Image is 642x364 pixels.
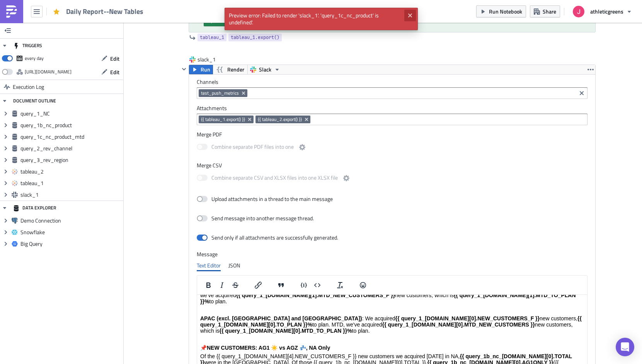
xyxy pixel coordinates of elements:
button: Render [213,65,248,74]
button: Slack [247,65,283,74]
p: Of the {{ query_1_[DOMAIN_NAME][4].NEW_CUSTOMERS_F }} new customers we acquired [DATE] in NA, wer... [3,58,387,89]
div: every day [25,53,44,64]
span: tableau_1 [20,180,121,187]
button: Remove Tag [303,116,310,123]
label: Combine separate PDF files into one [197,143,307,152]
span: athleticgreens [590,7,623,15]
div: Send only if all attachments are successfully generated. [211,234,338,241]
span: tableau_1.export() [231,34,279,41]
span: query_3_rev_region [20,156,121,163]
span: query_1c_nc_product_mtd [20,133,121,140]
span: Run [201,65,210,74]
label: Send message into another message thread. [197,215,315,222]
strong: {{ query_1b_nc_[DOMAIN_NAME][0].AG1ONLY }} [230,65,356,71]
label: Upload attachments in a thread to the main message [197,196,333,202]
button: Run [189,65,213,74]
a: tableau_1.export() [228,34,282,41]
span: Render [227,65,244,74]
button: Combine separate PDF files into one [298,143,307,152]
button: Clear selected items [577,88,586,98]
label: Combine separate CSV and XLSX files into one XLSX file [197,173,351,183]
span: {{ tableau_1.export() }} [201,116,245,122]
div: Open Intercom Messenger [616,338,634,356]
a: tableau_1 [198,34,226,41]
span: {{ tableau_2.export() }} [258,116,302,122]
button: Bold [202,280,215,291]
div: DATA EXPLORER [13,201,56,215]
button: Emojis [356,280,370,291]
strong: APAC (excl. [GEOGRAPHIC_DATA] and [GEOGRAPHIC_DATA]) [3,20,165,27]
span: tableau_2 [20,168,121,175]
strong: NEW CUSTOMERS: AG1 ☀️ vs AGZ 💤, NA Only [10,50,133,56]
span: Share [543,7,556,15]
button: Insert/edit link [252,280,265,291]
div: DOCUMENT OUTLINE [13,94,56,108]
strong: {{ query_1b_nc_[DOMAIN_NAME][0].COMBO }} [97,77,218,83]
div: JSON [228,260,240,271]
span: query_1b_nc_product [20,122,121,129]
strong: {{ query_1_[DOMAIN_NAME][0].MTD_NEW_CUSTOMERS }} [185,27,338,33]
button: Edit [97,66,123,78]
label: Channels [197,78,588,85]
button: Combine separate CSV and XLSX files into one XLSX file [342,173,351,183]
button: Blockquote [274,280,288,291]
button: Remove Tag [240,89,247,97]
button: Strikethrough [229,280,242,291]
div: TRIGGERS [13,39,42,53]
label: Attachments [197,105,588,112]
span: tableau_1 [200,34,224,41]
label: Merge PDF [197,131,588,138]
span: Edit [110,68,119,76]
strong: {{ query_1_[DOMAIN_NAME][0].NEW_CUSTOMERS_F }} [198,20,342,27]
span: Preview error: Failed to render 'slack_1'. 'query_1c_nc_product' is undefined'. [225,8,404,30]
button: Insert code block [311,280,324,291]
button: Hide content [179,65,189,74]
button: Share [530,5,560,17]
button: athleticgreens [568,3,636,20]
button: Run Notebook [476,5,526,17]
div: https://pushmetrics.io/api/v1/report/E7L6B28Lq1/webhook?token=c0a5d8c88fb4474fbace1075d1c85e19 [25,66,72,78]
label: Merge CSV [197,162,588,169]
strong: {{ query_1b_nc_[DOMAIN_NAME][0].TOTAL }} [3,58,375,71]
span: Execution Log [13,80,44,94]
button: Remove Tag [247,116,254,123]
strong: {{ query_1b_nc_[DOMAIN_NAME][0].AGZONLY }} [165,71,291,77]
label: Message [197,251,588,258]
span: Daily Report--New Tables [66,7,144,16]
button: Clear formatting [334,280,347,291]
span: Snowflake [20,229,121,236]
span: Edit [110,54,119,63]
span: query_2_rev_channel [20,145,121,152]
button: Edit [97,53,123,65]
img: PushMetrics [5,5,18,18]
span: query_1_NC [20,110,121,117]
strong: {{ query_1_[DOMAIN_NAME][0].TO_PLAN }}% [3,20,385,33]
span: Demo Connection [20,217,121,224]
strong: {{ query_1_[DOMAIN_NAME][0].MTD_TO_PLAN }}% [22,33,155,39]
span: Slack [259,65,271,74]
p: : We acquired new customers, to plan. MTD, we've acquired new customers, which is to plan. [3,20,387,39]
button: Italic [215,280,228,291]
img: Avatar [572,5,585,18]
p: 📌 [3,50,387,56]
button: Close [404,10,416,21]
span: Run Notebook [489,7,522,15]
button: Insert code line [297,280,310,291]
span: slack_1 [198,56,228,63]
div: Text Editor [197,260,221,271]
span: Big Query [20,240,121,247]
span: test_push_metrics [201,90,239,96]
span: slack_1 [20,191,121,198]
